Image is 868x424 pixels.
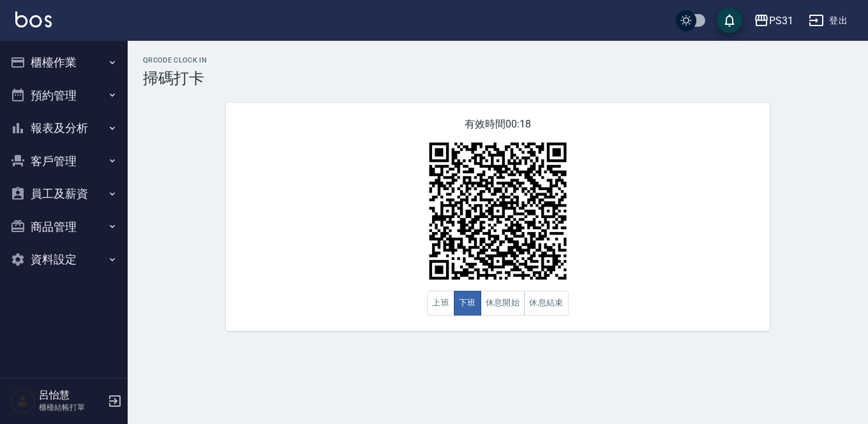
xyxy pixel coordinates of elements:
button: 報表及分析 [5,112,123,145]
button: 預約管理 [5,79,123,112]
p: 櫃檯結帳打單 [39,402,104,413]
button: 休息結束 [524,291,569,316]
button: 資料設定 [5,243,123,276]
button: 櫃檯作業 [5,46,123,79]
button: 員工及薪資 [5,177,123,210]
button: 商品管理 [5,210,123,244]
button: PS31 [749,8,798,34]
h3: 掃碼打卡 [143,69,853,87]
button: 客戶管理 [5,145,123,178]
img: Person [10,388,36,414]
h2: QRcode Clock In [143,56,853,64]
button: 登出 [804,9,853,33]
button: 上班 [427,291,454,316]
button: 休息開始 [481,291,525,316]
div: PS31 [769,13,793,29]
div: 有效時間 00:18 [226,103,770,331]
button: save [717,8,742,33]
h5: 呂怡慧 [39,389,104,402]
img: Logo [15,11,52,27]
button: 下班 [454,291,481,316]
